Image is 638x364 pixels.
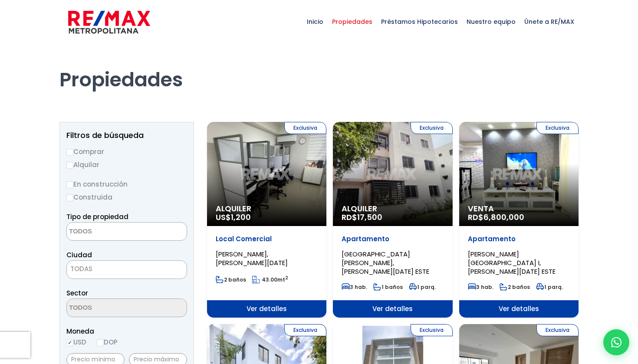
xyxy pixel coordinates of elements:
span: Ver detalles [207,300,326,318]
span: 1 baños [373,283,403,291]
label: Comprar [66,146,187,157]
input: En construcción [66,181,73,188]
span: [PERSON_NAME], [PERSON_NAME][DATE] [216,249,288,267]
span: US$ [216,212,251,223]
span: Moneda [66,326,187,337]
span: 3 hab. [468,283,493,291]
span: Exclusiva [284,324,326,336]
input: DOP [97,339,104,346]
input: Construida [66,194,73,201]
input: Comprar [66,149,73,156]
span: TODAS [66,260,187,279]
span: Sector [66,289,88,298]
span: Ciudad [66,250,92,259]
span: 6,800,000 [483,212,524,223]
span: Inicio [303,9,328,35]
span: Nuestro equipo [462,9,520,35]
span: RD$ [468,212,524,223]
span: Tipo de propiedad [66,212,128,221]
label: En construcción [66,179,187,190]
span: mt [252,276,288,283]
span: Alquiler [216,204,318,213]
p: Apartamento [468,235,570,243]
span: 3 hab. [342,283,367,291]
span: Exclusiva [536,122,579,134]
span: Ver detalles [459,300,579,318]
span: Préstamos Hipotecarios [377,9,462,35]
span: TODAS [70,264,92,273]
textarea: Search [67,299,151,318]
span: [PERSON_NAME][GEOGRAPHIC_DATA] I, [PERSON_NAME][DATE] ESTE [468,249,556,276]
textarea: Search [67,223,151,241]
span: RD$ [342,212,382,223]
span: 17,500 [357,212,382,223]
label: Alquilar [66,159,187,170]
span: Ver detalles [333,300,452,318]
input: Alquilar [66,162,73,169]
span: Alquiler [342,204,444,213]
span: Exclusiva [536,324,579,336]
label: DOP [97,337,118,348]
span: 2 baños [500,283,530,291]
span: Exclusiva [284,122,326,134]
span: 1 parq. [536,283,563,291]
h2: Filtros de búsqueda [66,131,187,140]
label: USD [66,337,86,348]
span: Únete a RE/MAX [520,9,579,35]
span: [GEOGRAPHIC_DATA][PERSON_NAME], [PERSON_NAME][DATE] ESTE [342,249,429,276]
p: Local Comercial [216,235,318,243]
span: 43.00 [262,276,277,283]
h1: Propiedades [59,44,579,92]
a: Exclusiva Alquiler US$1,200 Local Comercial [PERSON_NAME], [PERSON_NAME][DATE] 2 baños 43.00mt2 V... [207,122,326,318]
span: Propiedades [328,9,377,35]
sup: 2 [285,275,288,281]
img: remax-metropolitana-logo [68,9,150,35]
p: Apartamento [342,235,444,243]
label: Construida [66,192,187,203]
span: Exclusiva [411,122,453,134]
span: 1 parq. [409,283,436,291]
span: TODAS [67,263,187,275]
span: Exclusiva [411,324,453,336]
input: USD [66,339,73,346]
span: Venta [468,204,570,213]
a: Exclusiva Alquiler RD$17,500 Apartamento [GEOGRAPHIC_DATA][PERSON_NAME], [PERSON_NAME][DATE] ESTE... [333,122,452,318]
span: 1,200 [231,212,251,223]
a: Exclusiva Venta RD$6,800,000 Apartamento [PERSON_NAME][GEOGRAPHIC_DATA] I, [PERSON_NAME][DATE] ES... [459,122,579,318]
span: 2 baños [216,276,246,283]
